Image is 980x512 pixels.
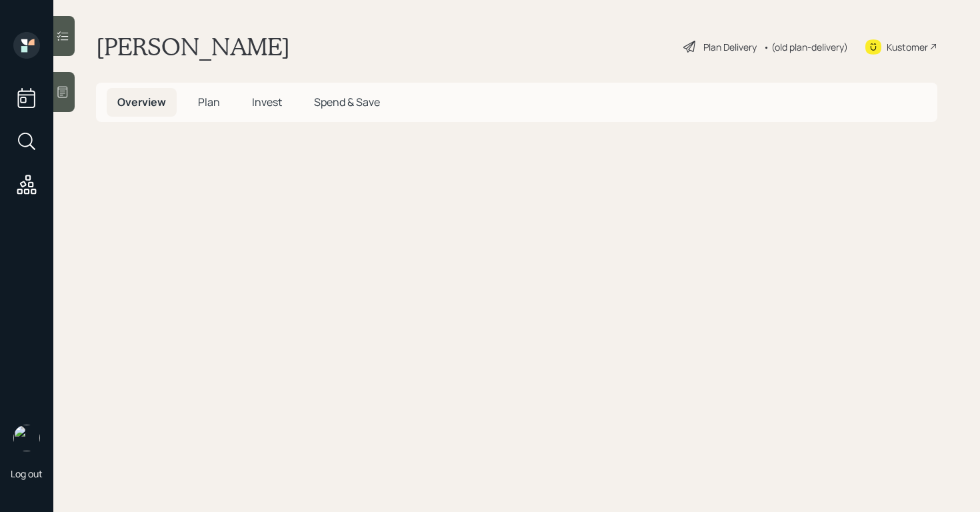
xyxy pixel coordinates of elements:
h1: [PERSON_NAME] [96,32,290,61]
div: Plan Delivery [703,40,757,54]
div: Log out [11,467,43,480]
img: retirable_logo.png [13,425,40,451]
span: Spend & Save [314,95,380,109]
span: Invest [252,95,282,109]
span: Plan [198,95,220,109]
span: Overview [117,95,166,109]
div: • (old plan-delivery) [763,40,848,54]
div: Kustomer [887,40,928,54]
